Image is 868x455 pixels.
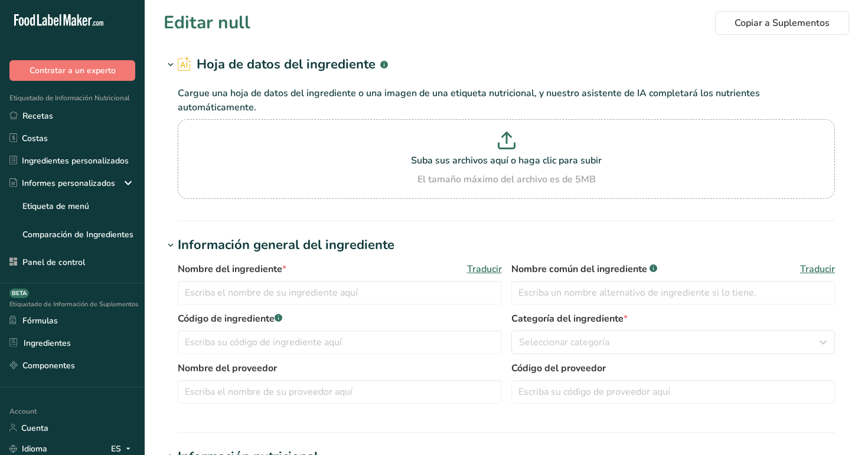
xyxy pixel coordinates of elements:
[467,262,502,276] span: Traducir
[181,172,832,186] div: El tamaño máximo del archivo es de 5MB
[178,312,502,326] label: Código de ingrediente
[511,312,836,326] label: Categoría del ingrediente
[511,281,836,305] input: Escriba un nombre alternativo de ingrediente si lo tiene.
[178,380,502,404] input: Escriba el nombre de su proveedor aquí
[9,177,115,189] div: Informes personalizados
[178,361,502,375] label: Nombre del proveedor
[800,262,835,276] span: Traducir
[181,153,832,168] p: Suba sus archivos aquí o haga clic para subir
[511,330,836,354] button: Seleccionar categoría
[178,86,835,114] p: Cargue una hoja de datos del ingrediente o una imagen de una etiqueta nutricional, y nuestro asis...
[9,289,29,298] div: BETA
[164,9,250,36] h1: Editar null
[511,361,836,375] label: Código del proveedor
[178,281,502,305] input: Escriba el nombre de su ingrediente aquí
[735,16,830,30] span: Copiar a Suplementos
[715,11,849,35] button: Copiar a Suplementos
[178,262,286,276] span: Nombre del ingrediente
[9,60,135,81] button: Contratar a un experto
[178,330,502,354] input: Escriba su código de ingrediente aquí
[178,235,394,255] div: Información general del ingrediente
[178,55,388,74] h2: Hoja de datos del ingrediente
[511,380,836,404] input: Escriba su código de proveedor aquí
[511,262,657,276] span: Nombre común del ingrediente
[519,335,609,349] span: Seleccionar categoría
